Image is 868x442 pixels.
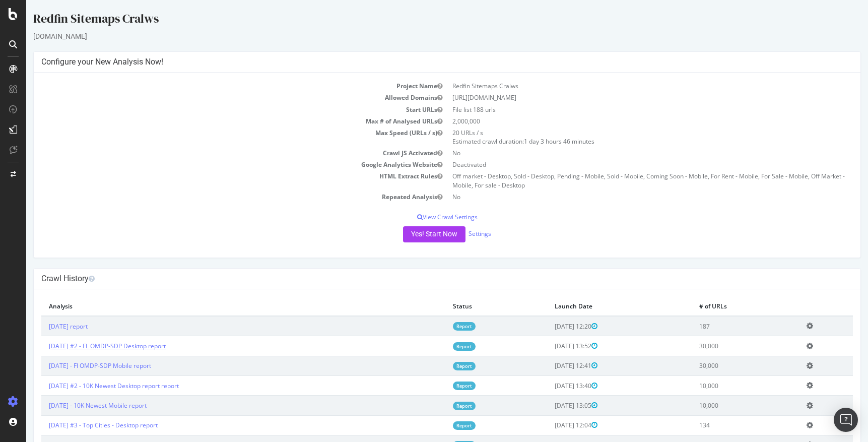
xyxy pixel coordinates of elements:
button: Yes! Start Now [377,226,439,242]
a: Report [427,382,449,390]
td: Start URLs [15,104,421,115]
td: Google Analytics Website [15,159,421,170]
div: [DOMAIN_NAME] [7,31,835,41]
td: Off market - Desktop, Sold - Desktop, Pending - Mobile, Sold - Mobile, Coming Soon - Mobile, For ... [421,170,827,191]
td: Max Speed (URLs / s) [15,127,421,147]
td: 187 [665,316,772,336]
td: Max # of Analysed URLs [15,115,421,127]
span: [DATE] 13:52 [528,342,571,350]
p: View Crawl Settings [15,213,827,221]
h4: Configure your New Analysis Now! [15,57,827,67]
td: 134 [665,415,772,435]
td: File list 188 urls [421,104,827,115]
th: Analysis [15,297,419,316]
th: # of URLs [665,297,772,316]
td: Allowed Domains [15,92,421,103]
th: Launch Date [521,297,665,316]
span: [DATE] 12:04 [528,421,571,429]
td: Project Name [15,80,421,92]
div: Redfin Sitemaps Cralws [7,10,835,31]
span: [DATE] 12:41 [528,361,571,370]
td: Crawl JS Activated [15,147,421,159]
a: Report [427,421,449,430]
div: Open Intercom Messenger [834,408,858,432]
span: [DATE] 13:05 [528,401,571,410]
h4: Crawl History [15,274,827,284]
td: HTML Extract Rules [15,170,421,191]
td: Deactivated [421,159,827,170]
td: 2,000,000 [421,115,827,127]
a: [DATE] #2 - 10K Newest Desktop report report [23,382,153,390]
a: [DATE] - Fl OMDP-SDP Mobile report [23,361,125,370]
td: 30,000 [665,336,772,356]
td: Repeated Analysis [15,191,421,203]
td: No [421,191,827,203]
td: No [421,147,827,159]
a: [DATE] #2 - FL OMDP-SDP Desktop report [23,342,140,350]
td: Redfin Sitemaps Cralws [421,80,827,92]
a: Report [427,402,449,410]
td: 30,000 [665,356,772,375]
th: Status [419,297,521,316]
a: Report [427,342,449,351]
a: Report [427,322,449,331]
a: [DATE] - 10K Newest Mobile report [23,401,120,410]
a: Settings [442,229,465,238]
td: [URL][DOMAIN_NAME] [421,92,827,103]
a: [DATE] report [23,322,61,331]
td: 10,000 [665,396,772,415]
a: Report [427,362,449,370]
span: [DATE] 13:40 [528,382,571,390]
td: 20 URLs / s Estimated crawl duration: [421,127,827,147]
span: 1 day 3 hours 46 minutes [498,137,568,146]
span: [DATE] 12:20 [528,322,571,331]
td: 10,000 [665,376,772,396]
a: [DATE] #3 - Top Cities - Desktop report [23,421,131,429]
